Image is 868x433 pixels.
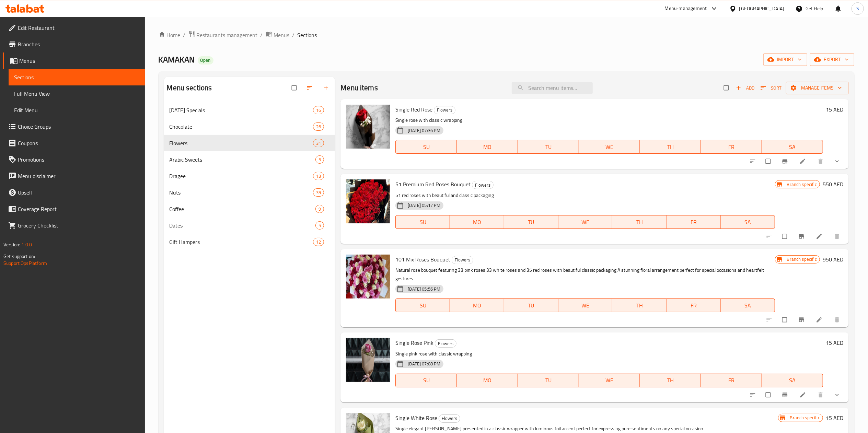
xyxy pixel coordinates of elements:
[159,52,195,67] span: KAMAKAN
[21,240,32,249] span: 1.0.0
[778,313,792,326] span: Select to update
[615,217,664,227] span: TH
[834,158,841,165] svg: Show Choices
[14,90,139,98] span: Full Menu View
[395,140,457,154] button: SU
[512,82,593,94] input: search
[313,122,324,131] div: items
[826,338,843,348] h6: 15 AED
[765,142,820,152] span: SA
[3,118,145,135] a: Choice Groups
[3,184,145,201] a: Upsell
[164,234,335,250] div: Gift Hampers12
[315,221,324,230] div: items
[170,221,316,230] span: Dates
[643,142,698,152] span: TH
[763,53,807,66] button: import
[777,154,794,169] button: Branch-specific-item
[561,301,610,311] span: WE
[721,299,775,312] button: SA
[346,105,390,149] img: Single Red Rose
[813,387,830,402] button: delete
[164,151,335,168] div: Arabic Sweets5
[164,168,335,184] div: Dragee13
[170,238,313,246] span: Gift Hampers
[167,83,212,93] h2: Menu sections
[3,36,145,52] a: Branches
[9,102,145,118] a: Edit Menu
[3,259,47,268] a: Support.OpsPlatform
[794,312,810,327] button: Branch-specific-item
[669,217,718,227] span: FR
[643,375,698,385] span: TH
[739,5,785,12] div: [GEOGRAPHIC_DATA]
[765,375,820,385] span: SA
[830,229,846,244] button: delete
[701,140,762,154] button: FR
[183,31,186,39] li: /
[346,179,390,223] img: 51 Premium Red Roses Bouquet
[472,181,493,189] span: Flowers
[170,139,313,147] span: Flowers
[170,155,316,164] span: Arabic Sweets
[164,135,335,151] div: Flowers31
[18,40,139,48] span: Branches
[579,374,640,387] button: WE
[799,158,808,165] a: Edit menu item
[18,172,139,180] span: Menu disclaimer
[762,388,776,401] span: Select to update
[288,81,302,94] span: Select all sections
[558,299,613,312] button: WE
[313,173,324,179] span: 13
[274,31,290,39] span: Menus
[724,301,772,311] span: SA
[395,116,823,125] p: Single rose with classic wrapping
[395,350,823,358] p: Single pink rose with classic wrapping
[159,31,854,39] nav: breadcrumb
[164,217,335,234] div: Dates5
[823,179,843,189] h6: 550 AED
[434,106,455,114] div: Flowers
[439,414,460,423] div: Flowers
[164,99,335,253] nav: Menu sections
[701,374,762,387] button: FR
[164,118,335,135] div: Chocolate26
[450,299,504,312] button: MO
[395,374,457,387] button: SU
[405,127,443,134] span: [DATE] 07:36 PM
[612,299,667,312] button: TH
[450,215,504,229] button: MO
[3,52,145,69] a: Menus
[405,361,443,367] span: [DATE] 07:08 PM
[759,83,783,93] button: Sort
[778,230,792,243] span: Select to update
[398,375,454,385] span: SU
[319,80,335,95] button: Add section
[340,83,378,93] h2: Menu items
[395,413,437,423] span: Single White Rose
[834,391,841,398] svg: Show Choices
[507,217,556,227] span: TU
[665,4,707,13] div: Menu-management
[784,256,820,262] span: Branch specific
[9,85,145,102] a: Full Menu View
[313,238,324,246] div: items
[518,374,579,387] button: TU
[313,106,324,114] div: items
[292,31,295,39] li: /
[460,375,515,385] span: MO
[826,413,843,423] h6: 15 AED
[395,424,778,433] p: Single elegant [PERSON_NAME] presented in a classic wrapper with luminous foil accent perfect for...
[745,387,762,402] button: sort-choices
[3,240,20,249] span: Version:
[640,140,701,154] button: TH
[313,139,324,147] div: items
[170,205,316,213] span: Coffee
[315,155,324,164] div: items
[3,252,35,261] span: Get support on:
[170,172,313,180] div: Dragee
